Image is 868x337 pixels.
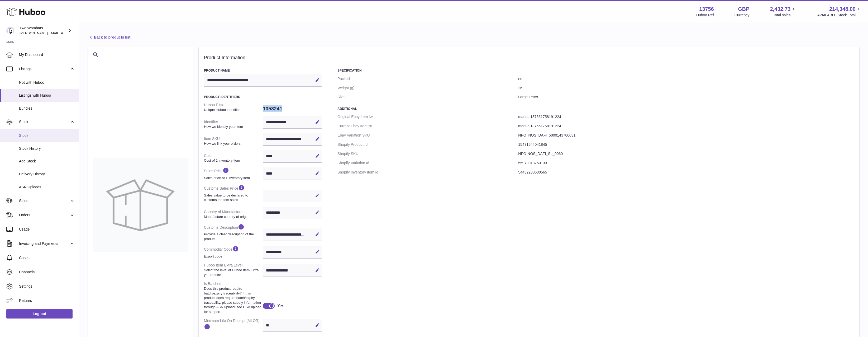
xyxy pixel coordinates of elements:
[204,232,261,241] strong: Provide a clear description of the product
[19,159,75,164] span: Add Stock
[88,34,130,41] a: Back to products list
[204,124,261,129] strong: How we identify your item
[19,284,75,289] span: Settings
[204,193,261,202] strong: Sales value to be declared to customs for item sales
[518,158,854,168] dd: 55973013750133
[518,149,854,158] dd: NPO-NOS_DAFI_SL_0060
[6,309,73,319] a: Log out
[337,121,518,131] dt: Current Ebay Item №
[204,55,854,61] h2: Product Information
[19,80,75,85] span: Not with Huboo
[518,112,854,121] dd: manual137561758191224
[20,31,106,35] span: [PERSON_NAME][EMAIL_ADDRESS][DOMAIN_NAME]
[19,213,69,218] span: Orders
[518,121,854,131] dd: manual137561758191224
[204,261,263,279] dt: Huboo Item Extra Level
[19,52,75,57] span: My Dashboard
[204,243,263,261] dt: Commodity Code
[518,168,854,177] dd: 54432238600565
[337,107,854,111] h3: Additional
[204,268,261,277] strong: Select the level of Huboo Item Extra you require
[735,13,750,18] div: Currency
[204,151,263,165] dt: Cost
[770,6,797,18] a: 2,432.73 Total sales
[6,27,14,35] img: alan@twowombats.com
[19,255,75,260] span: Cases
[518,131,854,140] dd: NPO_NOS_DAFI_5000143780031
[204,141,261,146] strong: How we link your orders
[699,6,714,13] strong: 13756
[337,74,518,83] dt: Packed
[19,67,69,72] span: Listings
[337,68,854,73] h3: Specification
[19,270,75,275] span: Channels
[204,286,261,314] strong: Does this product require batch/expiry traceability? If this product does require batch/expiry tr...
[696,13,714,18] div: Huboo Ref
[518,83,854,93] dd: 26
[204,134,263,148] dt: Item SKU
[770,6,791,13] span: 2,432.73
[19,298,75,303] span: Returns
[204,316,263,334] dt: Minimum Life On Receipt (MLOR)
[204,254,261,259] strong: Export code
[204,107,261,112] strong: Unique Huboo identifier
[204,100,263,114] dt: Huboo P №
[518,74,854,83] dd: no
[204,207,263,221] dt: Country of Manufacture
[337,140,518,149] dt: Shopify Product Id
[19,93,75,98] span: Listings with Huboo
[829,6,856,13] span: 214,348.00
[19,185,75,190] span: ASN Uploads
[518,140,854,149] dd: 15471544041845
[817,13,862,18] span: AVAILABLE Stock Total
[337,92,518,102] dt: Size
[263,103,322,114] dd: 1058241
[19,198,69,203] span: Sales
[19,172,75,177] span: Delivery History
[204,68,322,73] h3: Product Name
[204,221,263,243] dt: Customs Description
[337,112,518,121] dt: Original Ebay Item №
[204,158,261,163] strong: Cost of 1 inventory item
[337,149,518,158] dt: Shopify SKU
[19,146,75,151] span: Stock History
[19,227,75,232] span: Usage
[204,117,263,131] dt: Identifier
[204,182,263,204] dt: Customs Sales Price
[19,106,75,111] span: Bundles
[738,6,749,13] strong: GBP
[20,26,67,36] div: Two Wombats
[773,13,797,18] span: Total sales
[19,241,69,246] span: Invoicing and Payments
[337,158,518,168] dt: Shopify Variation Id
[518,92,854,102] dd: Large Letter
[19,119,69,124] span: Stock
[204,214,261,219] strong: Manufacture country of origin
[337,131,518,140] dt: Ebay Variation SKU
[204,279,263,316] dt: Is Batched
[93,158,188,252] img: no-photo-large.jpg
[204,95,322,99] h3: Product Identifiers
[337,83,518,93] dt: Weight (g)
[204,176,261,180] strong: Sales price of 1 inventory item
[204,165,263,182] dt: Sales Price
[277,303,284,309] div: Yes
[19,133,75,138] span: Stock
[337,168,518,177] dt: Shopify Inventory Item Id
[817,6,862,18] a: 214,348.00 AVAILABLE Stock Total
